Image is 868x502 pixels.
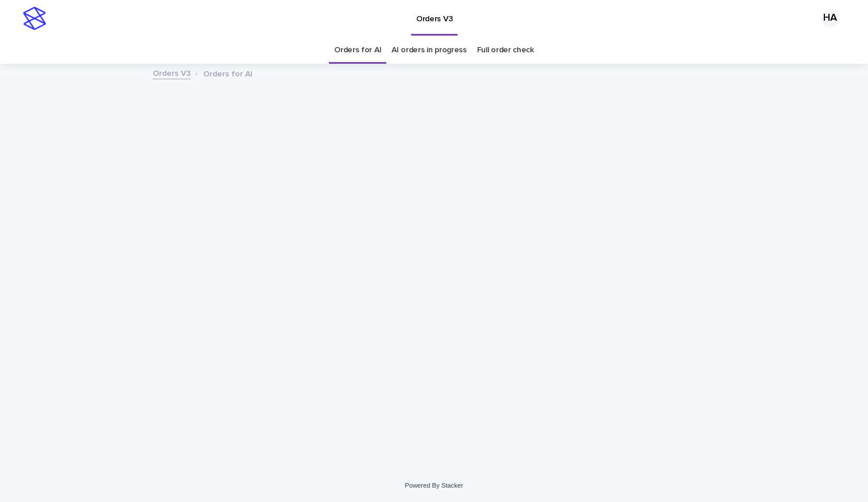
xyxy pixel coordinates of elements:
[334,37,381,64] a: Orders for AI
[203,67,253,79] p: Orders for AI
[477,37,534,64] a: Full order check
[821,9,839,28] div: HA
[153,66,191,79] a: Orders V3
[392,37,467,64] a: AI orders in progress
[23,7,46,30] img: stacker-logo-s-only.png
[405,482,463,489] a: Powered By Stacker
